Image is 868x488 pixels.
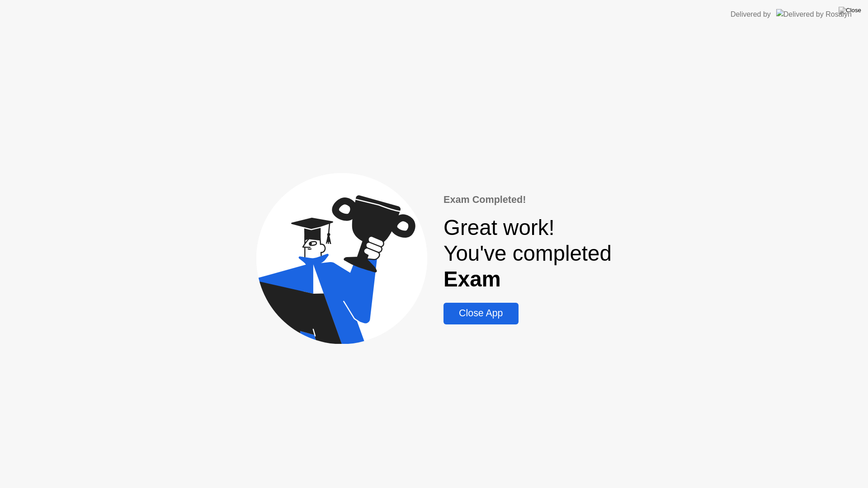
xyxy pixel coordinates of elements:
div: Delivered by [731,9,771,20]
div: Great work! You've completed [443,215,612,292]
img: Close [839,7,861,14]
img: Delivered by Rosalyn [776,9,852,19]
button: Close App [443,303,518,324]
div: Close App [446,308,515,319]
div: Exam Completed! [443,192,612,207]
b: Exam [443,267,501,291]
